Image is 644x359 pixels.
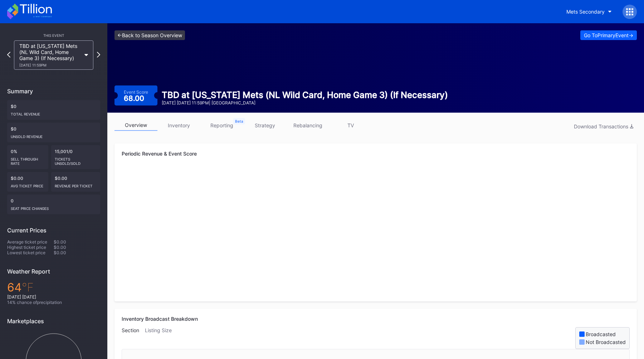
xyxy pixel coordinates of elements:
svg: Chart title [122,241,630,294]
div: 14 % chance of precipitation [7,300,100,305]
div: $0 [7,123,100,142]
a: strategy [243,120,286,131]
div: Total Revenue [11,109,97,116]
div: Download Transactions [574,123,633,129]
div: Average ticket price [7,239,54,245]
div: Event Score [124,89,148,95]
div: $0.00 [51,172,101,192]
div: Listing Size [145,327,177,349]
div: Inventory Broadcast Breakdown [122,316,630,322]
div: Periodic Revenue & Event Score [122,151,630,157]
div: $0.00 [54,245,100,250]
a: rebalancing [286,120,329,131]
div: Avg ticket price [11,181,45,188]
div: Lowest ticket price [7,250,54,255]
div: TBD at [US_STATE] Mets (NL Wild Card, Home Game 3) (If Necessary) [162,90,448,100]
div: This Event [7,33,100,38]
div: Highest ticket price [7,245,54,250]
div: 0% [7,145,48,169]
div: $0 [7,100,100,120]
div: $0.00 [54,239,100,245]
div: $0.00 [54,250,100,255]
div: Mets Secondary [566,9,605,15]
div: [DATE] 11:59PM [19,63,81,67]
div: Section [122,327,145,349]
div: 64 [7,280,100,294]
div: 0 [7,195,100,214]
div: Go To Primary Event -> [584,32,633,38]
div: Not Broadcasted [586,339,626,345]
div: Tickets Unsold/Sold [55,154,97,166]
a: reporting [200,120,243,131]
div: TBD at [US_STATE] Mets (NL Wild Card, Home Game 3) (If Necessary) [19,43,81,67]
div: Broadcasted [586,331,616,337]
div: Current Prices [7,227,100,234]
button: Download Transactions [570,122,637,131]
button: Mets Secondary [561,5,617,18]
div: [DATE] [DATE] [7,294,100,300]
div: Revenue per ticket [55,181,97,188]
div: Weather Report [7,268,100,275]
div: 68.00 [124,95,146,102]
span: ℉ [22,280,34,294]
div: Unsold Revenue [11,132,97,139]
button: Go ToPrimaryEvent-> [580,30,637,40]
div: Sell Through Rate [11,154,45,166]
svg: Chart title [122,169,630,241]
a: inventory [157,120,200,131]
div: $0.00 [7,172,48,192]
div: 15,001/0 [51,145,101,169]
a: overview [114,120,157,131]
div: seat price changes [11,203,97,211]
div: Summary [7,88,100,95]
div: Marketplaces [7,318,100,325]
a: <-Back to Season Overview [114,30,185,40]
div: [DATE] [DATE] 11:59PM | [GEOGRAPHIC_DATA] [162,100,448,105]
a: TV [329,120,372,131]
